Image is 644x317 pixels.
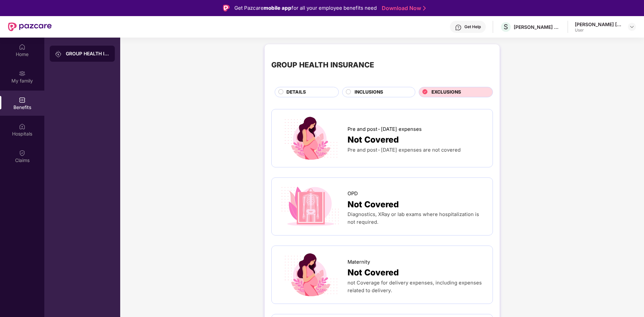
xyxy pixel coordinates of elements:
img: svg+xml;base64,PHN2ZyB3aWR0aD0iMjAiIGhlaWdodD0iMjAiIHZpZXdCb3g9IjAgMCAyMCAyMCIgZmlsbD0ibm9uZSIgeG... [19,70,26,77]
span: not Coverage for delivery expenses, including expenses related to delivery. [348,280,482,294]
div: GROUP HEALTH INSURANCE [271,59,374,70]
img: svg+xml;base64,PHN2ZyBpZD0iQ2xhaW0iIHhtbG5zPSJodHRwOi8vd3d3LnczLm9yZy8yMDAwL3N2ZyIgd2lkdGg9IjIwIi... [19,150,26,156]
img: svg+xml;base64,PHN2ZyBpZD0iQmVuZWZpdHMiIHhtbG5zPSJodHRwOi8vd3d3LnczLm9yZy8yMDAwL3N2ZyIgd2lkdGg9Ij... [19,97,26,103]
img: svg+xml;base64,PHN2ZyBpZD0iSG9zcGl0YWxzIiB4bWxucz0iaHR0cDovL3d3dy53My5vcmcvMjAwMC9zdmciIHdpZHRoPS... [19,123,26,130]
span: Not Covered [348,133,399,146]
img: svg+xml;base64,PHN2ZyB3aWR0aD0iMjAiIGhlaWdodD0iMjAiIHZpZXdCb3g9IjAgMCAyMCAyMCIgZmlsbD0ibm9uZSIgeG... [55,51,62,57]
span: Not Covered [348,266,399,279]
a: Download Now [382,5,424,12]
img: icon [278,253,342,297]
div: [PERSON_NAME] CONSULTANTS P LTD [514,24,561,30]
div: GROUP HEALTH INSURANCE [66,50,109,57]
div: Get Pazcare for all your employee benefits need [234,4,377,12]
strong: mobile app [264,5,291,11]
img: New Pazcare Logo [8,22,52,31]
span: DETAILS [286,89,306,96]
span: Diagnostics, XRay or lab exams where hospitalization is not required. [348,211,479,225]
span: OPD [348,190,358,198]
span: Pre and post-[DATE] expenses are not covered [348,147,461,153]
img: icon [278,184,342,229]
div: [PERSON_NAME] [PERSON_NAME] [575,21,622,28]
img: Stroke [423,5,426,12]
div: Get Help [464,24,481,30]
span: Pre and post-[DATE] expenses [348,125,422,133]
span: INCLUSIONS [355,89,383,96]
img: svg+xml;base64,PHN2ZyBpZD0iSGVscC0zMngzMiIgeG1sbnM9Imh0dHA6Ly93d3cudzMub3JnLzIwMDAvc3ZnIiB3aWR0aD... [455,24,462,31]
div: User [575,28,622,33]
img: svg+xml;base64,PHN2ZyBpZD0iRHJvcGRvd24tMzJ4MzIiIHhtbG5zPSJodHRwOi8vd3d3LnczLm9yZy8yMDAwL3N2ZyIgd2... [629,24,635,30]
span: S [504,23,508,31]
span: EXCLUSIONS [431,89,461,96]
img: Logo [223,5,230,11]
span: Not Covered [348,198,399,211]
img: svg+xml;base64,PHN2ZyBpZD0iSG9tZSIgeG1sbnM9Imh0dHA6Ly93d3cudzMub3JnLzIwMDAvc3ZnIiB3aWR0aD0iMjAiIG... [19,44,26,50]
span: Maternity [348,258,370,266]
img: icon [278,116,342,160]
